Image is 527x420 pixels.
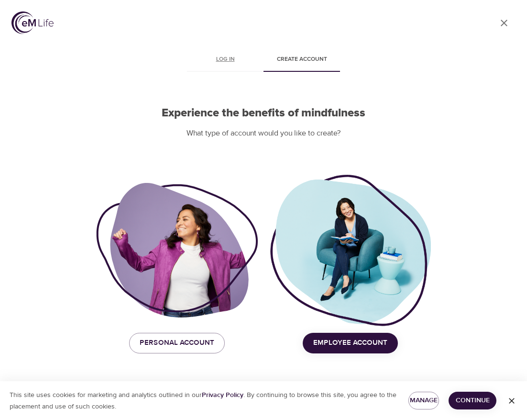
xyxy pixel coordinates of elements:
[269,55,334,65] span: Create account
[303,333,398,353] button: Employee Account
[193,55,258,65] span: Log in
[408,392,439,409] button: Manage
[140,337,214,349] span: Personal Account
[493,11,516,34] a: close
[11,11,54,34] img: logo
[416,395,431,407] span: Manage
[202,391,243,399] a: Privacy Policy
[96,106,431,120] h2: Experience the benefits of mindfulness
[129,333,225,353] button: Personal Account
[456,395,489,407] span: Continue
[449,392,496,409] button: Continue
[96,128,431,139] p: What type of account would you like to create?
[313,337,387,349] span: Employee Account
